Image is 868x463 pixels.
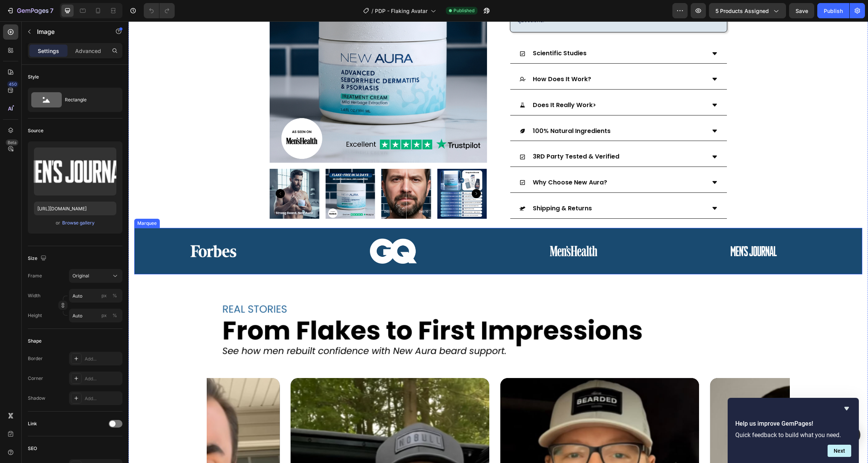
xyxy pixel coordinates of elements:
[404,104,482,115] p: 100% Natural Ingredients
[110,311,119,320] button: px
[34,147,116,195] img: preview-image
[37,27,102,36] p: Image
[28,74,39,80] div: Style
[371,7,373,15] span: /
[404,53,463,64] p: How Does It Work?
[85,375,121,382] div: Add...
[404,79,468,90] p: Does It Really Work>
[69,309,122,322] input: px%
[404,27,458,38] p: Scientific Studies
[79,265,661,351] img: gempages_562294279301497736-c3ce0818-33d4-4d2e-83ee-eb799269ad64.png
[28,445,37,452] div: SEO
[343,168,352,177] button: Carousel Next Arrow
[817,3,849,18] button: Publish
[101,312,107,319] div: px
[50,6,53,15] p: 7
[421,219,469,240] img: [object Object]
[735,404,851,457] div: Help us improve GemPages!
[28,253,48,264] div: Size
[28,420,37,427] div: Link
[65,91,111,109] div: Rectangle
[28,375,43,382] div: Corner
[28,312,42,319] label: Height
[601,219,649,240] img: [object Object]
[110,291,119,300] button: px
[709,3,786,18] button: 5 products assigned
[28,292,40,299] label: Width
[842,404,851,413] button: Hide survey
[72,272,89,279] span: Original
[735,431,851,439] p: Quick feedback to build what you need.
[144,3,175,18] div: Undo/Redo
[56,218,60,227] span: or
[7,81,18,87] div: 450
[404,130,491,141] p: 3RD Party Tested & Verified
[62,219,95,226] div: Browse gallery
[147,168,156,177] button: Carousel Back Arrow
[85,356,121,362] div: Add...
[375,7,428,15] span: PDP - Flaking Avatar
[241,217,289,242] img: [object Object]
[28,355,43,362] div: Border
[69,289,122,303] input: px%
[404,182,463,193] p: Shipping & Returns
[28,272,42,279] label: Frame
[113,292,117,299] div: %
[789,3,814,18] button: Save
[113,312,117,319] div: %
[61,223,108,236] img: [object Object]
[828,445,851,457] button: Next question
[85,395,121,402] div: Add...
[6,139,18,146] div: Beta
[101,292,107,299] div: px
[34,202,116,215] input: https://example.com/image.jpg
[100,291,109,300] button: %
[62,219,95,227] button: Browse gallery
[129,21,868,463] iframe: To enrich screen reader interactions, please activate Accessibility in Grammarly extension settings
[75,47,101,55] p: Advanced
[796,8,808,14] span: Save
[735,419,851,428] h2: Help us improve GemPages!
[3,3,57,18] button: 7
[7,199,30,205] div: Marquee
[824,7,843,15] div: Publish
[100,311,109,320] button: %
[28,338,42,344] div: Shape
[404,156,479,167] p: Why Choose New Aura?
[69,269,122,283] button: Original
[28,127,43,134] div: Source
[28,395,45,402] div: Shadow
[38,47,59,55] p: Settings
[453,7,474,14] span: Published
[715,7,769,15] span: 5 products assigned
